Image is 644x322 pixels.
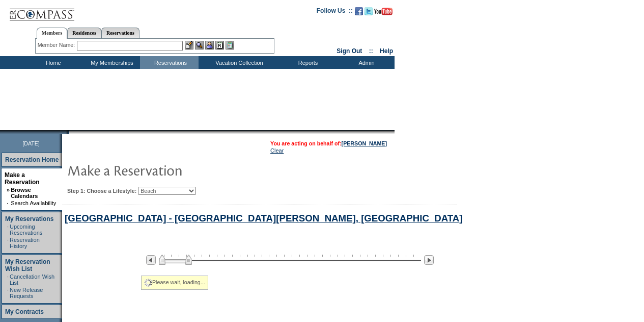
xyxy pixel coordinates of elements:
[11,200,56,206] a: Search Availability
[5,171,40,186] a: Make a Reservation
[7,187,10,193] b: »
[7,274,9,286] td: ·
[270,147,284,154] a: Clear
[270,140,387,146] span: You are acting on behalf of:
[5,215,53,222] a: My Reservations
[342,140,387,146] a: [PERSON_NAME]
[7,224,9,236] td: ·
[23,56,81,69] td: Home
[355,7,363,15] img: Become our fan on Facebook
[374,10,393,16] a: Subscribe to our YouTube Channel
[67,160,271,180] img: pgTtlMakeReservation.gif
[10,224,42,236] a: Upcoming Reservations
[38,41,77,49] div: Member Name:
[185,41,193,49] img: b_edit.gif
[424,255,434,265] img: Next
[195,41,204,49] img: View
[277,56,336,69] td: Reports
[141,276,208,290] div: Please wait, loading...
[5,308,44,315] a: My Contracts
[365,10,373,16] a: Follow us on Twitter
[380,47,393,55] a: Help
[199,56,277,69] td: Vacation Collection
[7,287,9,299] td: ·
[374,8,393,15] img: Subscribe to our YouTube Channel
[22,140,40,146] span: [DATE]
[7,200,10,206] td: ·
[365,7,373,15] img: Follow us on Twitter
[10,237,40,249] a: Reservation History
[146,255,156,265] img: Previous
[7,237,9,249] td: ·
[144,279,152,287] img: spinner2.gif
[37,28,68,39] a: Members
[81,56,140,69] td: My Memberships
[369,47,373,55] span: ::
[67,188,136,194] b: Step 1: Choose a Lifestyle:
[140,56,199,69] td: Reservations
[205,41,214,49] img: Impersonate
[65,213,463,224] a: [GEOGRAPHIC_DATA] - [GEOGRAPHIC_DATA][PERSON_NAME], [GEOGRAPHIC_DATA]
[101,28,139,38] a: Reservations
[67,28,101,38] a: Residences
[226,41,234,49] img: b_calculator.gif
[10,287,43,299] a: New Release Requests
[69,130,70,134] img: blank.gif
[65,130,69,134] img: promoShadowLeftCorner.gif
[5,156,59,163] a: Reservation Home
[336,56,395,69] td: Admin
[337,47,362,55] a: Sign Out
[10,274,54,286] a: Cancellation Wish List
[317,6,353,18] td: Follow Us ::
[11,187,38,199] a: Browse Calendars
[355,10,363,16] a: Become our fan on Facebook
[5,258,50,273] a: My Reservation Wish List
[215,41,224,49] img: Reservations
